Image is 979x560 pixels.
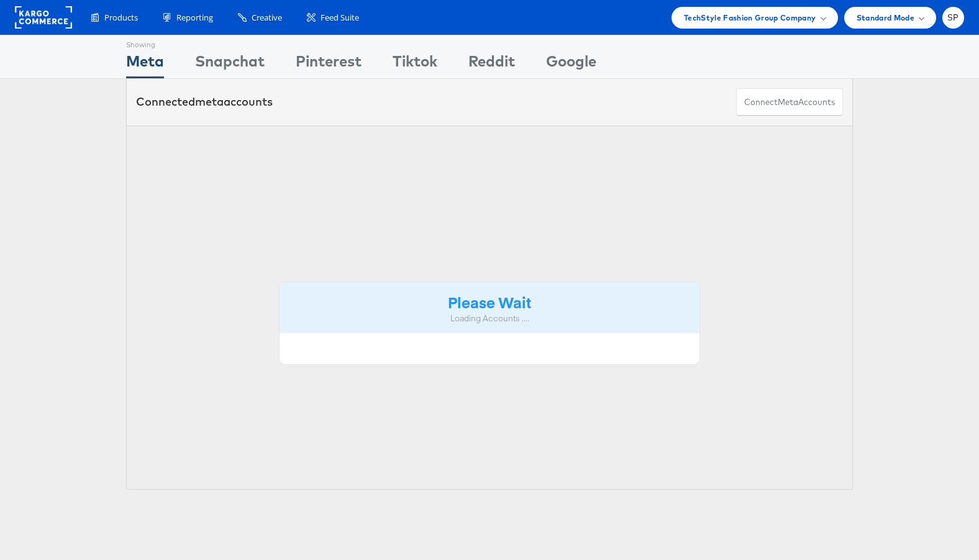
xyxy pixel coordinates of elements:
span: TechStyle Fashion Group Company [684,11,816,24]
div: Google [546,50,596,78]
span: meta [778,96,798,108]
div: Snapchat [195,50,265,78]
div: Showing [126,35,164,50]
span: SP [947,14,959,22]
div: Pinterest [296,50,362,78]
span: Reporting [176,12,213,24]
div: Meta [126,50,164,78]
span: Creative [252,12,282,24]
span: Feed Suite [321,12,359,24]
div: Loading Accounts .... [289,313,690,324]
strong: Please Wait [448,291,531,312]
div: Connected accounts [136,94,273,110]
div: Tiktok [393,50,437,78]
span: meta [195,94,224,109]
span: Products [104,12,138,24]
button: ConnectmetaAccounts [736,88,843,116]
div: Reddit [468,50,515,78]
span: Standard Mode [857,11,914,24]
